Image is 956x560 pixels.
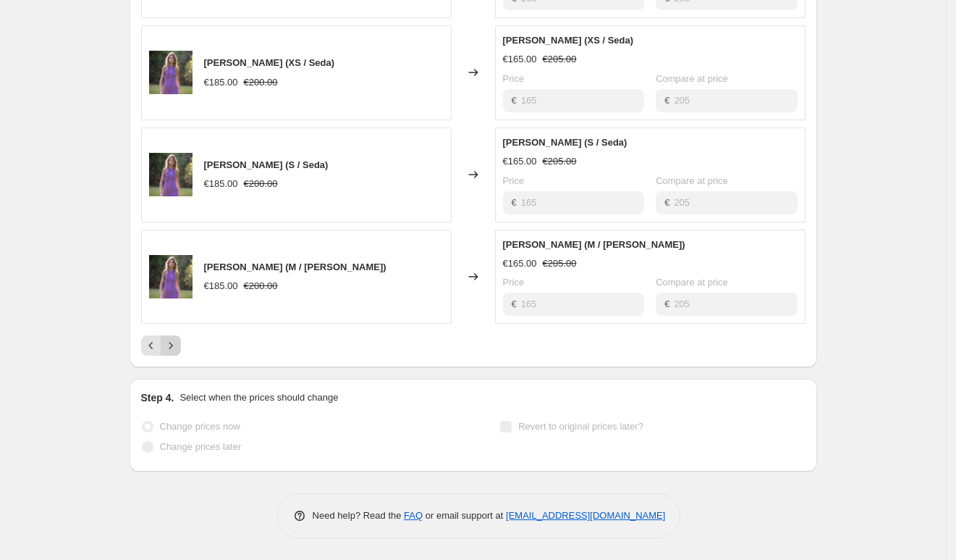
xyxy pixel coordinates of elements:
[141,390,174,405] h2: Step 4.
[204,279,238,293] div: €185.00
[141,335,181,356] nav: Pagination
[313,510,405,521] span: Need help? Read the
[179,390,338,405] p: Select when the prices should change
[664,197,669,208] span: €
[656,73,728,84] span: Compare at price
[503,175,525,186] span: Price
[423,510,506,521] span: or email support at
[543,52,577,67] strike: €205.00
[404,510,423,521] a: FAQ
[204,177,238,191] div: €185.00
[503,256,537,271] div: €165.00
[543,154,577,169] strike: €205.00
[161,335,181,356] button: Next
[503,277,525,288] span: Price
[244,279,278,293] strike: €200.00
[149,153,193,196] img: AZIZAM6_80x.jpg
[204,57,335,68] span: [PERSON_NAME] (XS / Seda)
[518,421,643,432] span: Revert to original prices later?
[160,441,242,452] span: Change prices later
[503,154,537,169] div: €165.00
[149,51,193,94] img: AZIZAM6_80x.jpg
[149,255,193,298] img: AZIZAM6_80x.jpg
[512,197,517,208] span: €
[664,298,669,309] span: €
[656,277,728,288] span: Compare at price
[160,421,240,432] span: Change prices now
[204,159,329,170] span: [PERSON_NAME] (S / Seda)
[244,177,278,191] strike: €200.00
[244,75,278,90] strike: €200.00
[664,95,669,106] span: €
[503,137,627,148] span: [PERSON_NAME] (S / Seda)
[543,256,577,271] strike: €205.00
[204,262,386,272] span: [PERSON_NAME] (M / [PERSON_NAME])
[503,52,537,67] div: €165.00
[204,75,238,90] div: €185.00
[506,510,665,521] a: [EMAIL_ADDRESS][DOMAIN_NAME]
[512,298,517,309] span: €
[503,35,634,46] span: [PERSON_NAME] (XS / Seda)
[503,73,525,84] span: Price
[656,175,728,186] span: Compare at price
[503,239,685,250] span: [PERSON_NAME] (M / [PERSON_NAME])
[141,335,161,356] button: Previous
[512,95,517,106] span: €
